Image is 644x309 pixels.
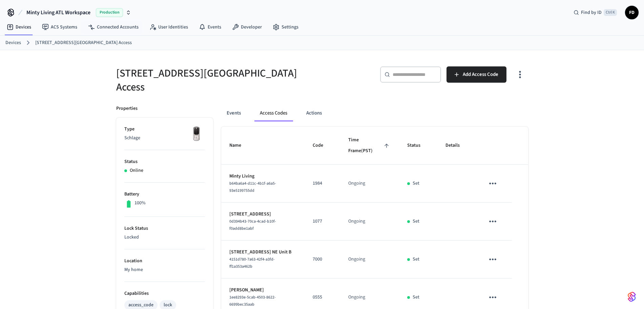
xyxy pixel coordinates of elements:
[227,21,267,33] a: Developer
[407,140,429,151] span: Status
[313,180,332,187] p: 1984
[229,181,276,193] span: b64ba6a4-d11c-4b1f-a6a5-93e5199755dd
[35,39,132,46] a: [STREET_ADDRESS][GEOGRAPHIC_DATA] Access
[267,21,304,33] a: Settings
[413,180,419,187] p: Set
[134,200,146,207] p: 100%
[229,211,296,218] p: [STREET_ADDRESS]
[301,105,327,121] button: Actions
[124,234,205,241] p: Locked
[254,105,293,121] button: Access Codes
[37,21,83,33] a: ACS Systems
[188,126,205,143] img: Yale Assure Touchscreen Wifi Smart Lock, Satin Nickel, Front
[229,294,276,307] span: 1ee8293e-5cab-4503-8622-6699bec35aab
[130,167,143,174] p: Online
[144,21,193,33] a: User Identities
[340,203,399,241] td: Ongoing
[229,173,296,180] p: Minty Living
[221,105,528,121] div: ant example
[96,8,123,17] span: Production
[229,249,296,256] p: [STREET_ADDRESS] NE Unit B
[229,140,250,151] span: Name
[604,9,617,16] span: Ctrl K
[229,219,276,231] span: 0d394b43-70ca-4cad-b10f-f0add8be1abf
[5,39,21,46] a: Devices
[628,291,636,302] img: SeamLogoGradient.69752ec5.svg
[1,21,37,33] a: Devices
[124,126,205,133] p: Type
[124,225,205,232] p: Lock Status
[124,158,205,165] p: Status
[124,257,205,265] p: Location
[124,290,205,297] p: Capabilities
[164,302,172,309] div: lock
[229,256,275,269] span: 4151d780-7a63-42f4-a3fd-ff1a353a462b
[124,266,205,273] p: My home
[313,140,332,151] span: Code
[116,105,138,112] p: Properties
[340,165,399,203] td: Ongoing
[313,256,332,263] p: 7000
[463,70,498,79] span: Add Access Code
[626,6,638,19] span: FD
[193,21,227,33] a: Events
[413,218,419,225] p: Set
[348,135,391,156] span: Time Frame(PST)
[124,135,205,142] p: Schlage
[413,256,419,263] p: Set
[313,218,332,225] p: 1077
[26,8,90,17] span: Minty Living ATL Workspace
[124,191,205,198] p: Battery
[446,66,506,83] button: Add Access Code
[413,294,419,301] p: Set
[116,66,318,94] h5: [STREET_ADDRESS][GEOGRAPHIC_DATA] Access
[313,294,332,301] p: 0555
[340,241,399,279] td: Ongoing
[581,9,602,16] span: Find by ID
[625,6,639,19] button: FD
[83,21,144,33] a: Connected Accounts
[221,105,246,121] button: Events
[229,287,296,294] p: [PERSON_NAME]
[128,302,153,309] div: access_code
[568,6,622,19] div: Find by IDCtrl K
[445,140,469,151] span: Details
